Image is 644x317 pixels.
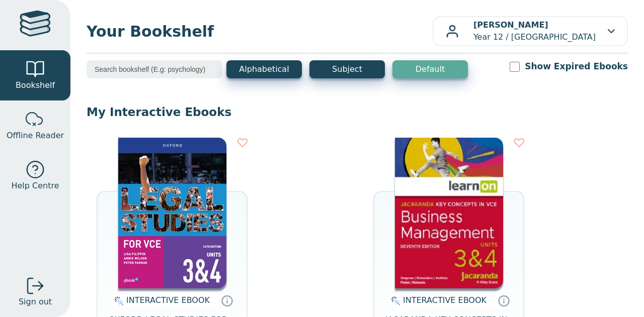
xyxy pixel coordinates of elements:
p: My Interactive Ebooks [87,104,628,120]
img: interactive.svg [111,295,124,307]
a: Interactive eBooks are accessed online via the publisher’s portal. They contain interactive resou... [221,294,233,306]
span: INTERACTIVE EBOOK [126,295,210,305]
p: Year 12 / [GEOGRAPHIC_DATA] [473,19,596,43]
a: Interactive eBooks are accessed online via the publisher’s portal. They contain interactive resou... [498,294,510,306]
button: [PERSON_NAME]Year 12 / [GEOGRAPHIC_DATA] [433,16,628,46]
span: Sign out [19,296,52,308]
span: Offline Reader [7,130,64,142]
button: Default [392,60,468,78]
span: Bookshelf [16,79,55,91]
span: Help Centre [11,180,59,192]
img: interactive.svg [388,295,400,307]
b: [PERSON_NAME] [473,20,548,30]
input: Search bookshelf (E.g: psychology) [87,60,222,78]
span: INTERACTIVE EBOOK [403,295,487,305]
button: Subject [309,60,385,78]
label: Show Expired Ebooks [525,60,628,73]
span: Your Bookshelf [87,20,433,43]
img: cfdd67b8-715a-4f04-bef2-4b9ce8a41cb7.jpg [395,138,503,288]
img: be5b08ab-eb35-4519-9ec8-cbf0bb09014d.jpg [118,138,226,288]
button: Alphabetical [226,60,302,78]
